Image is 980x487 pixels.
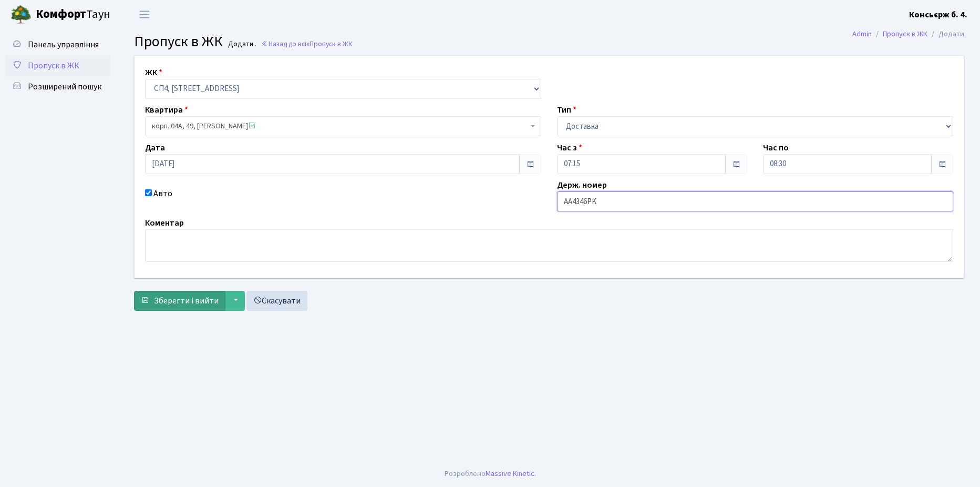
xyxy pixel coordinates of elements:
input: АА1234АА [557,191,953,211]
a: Скасувати [246,291,307,311]
label: Авто [153,187,172,200]
b: Консьєрж б. 4. [909,9,967,21]
label: Коментар [145,217,184,229]
span: Таун [36,6,110,24]
label: Квартира [145,104,188,116]
a: Пропуск в ЖК [883,28,927,39]
button: Зберегти і вийти [134,291,225,311]
div: Розроблено . [445,468,536,480]
span: Зберегти і вийти [154,295,219,307]
span: Пропуск в ЖК [28,60,79,72]
a: Консьєрж б. 4. [909,8,967,21]
span: Розширений пошук [28,81,101,93]
label: Тип [557,104,576,116]
span: Пропуск в ЖК [310,39,353,49]
label: Дата [145,141,165,154]
span: корп. 04А, 49, Бондаренко Євгеній Геннадійович <span class='la la-check-square text-success'></span> [152,121,528,131]
span: корп. 04А, 49, Бондаренко Євгеній Геннадійович <span class='la la-check-square text-success'></span> [145,116,541,136]
a: Massive Kinetic [486,468,534,479]
a: Пропуск в ЖК [5,55,110,76]
span: Панель управління [28,39,99,50]
label: ЖК [145,66,162,79]
a: Панель управління [5,34,110,55]
nav: breadcrumb [837,23,980,45]
label: Час з [557,141,582,154]
button: Переключити навігацію [131,6,158,23]
li: Додати [927,28,964,40]
a: Назад до всіхПропуск в ЖК [261,39,353,49]
b: Комфорт [36,6,86,23]
img: logo.png [11,4,32,25]
span: Пропуск в ЖК [134,31,223,52]
small: Додати . [226,40,256,49]
label: Час по [763,141,789,154]
label: Держ. номер [557,179,607,191]
a: Розширений пошук [5,76,110,97]
a: Admin [852,28,872,39]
